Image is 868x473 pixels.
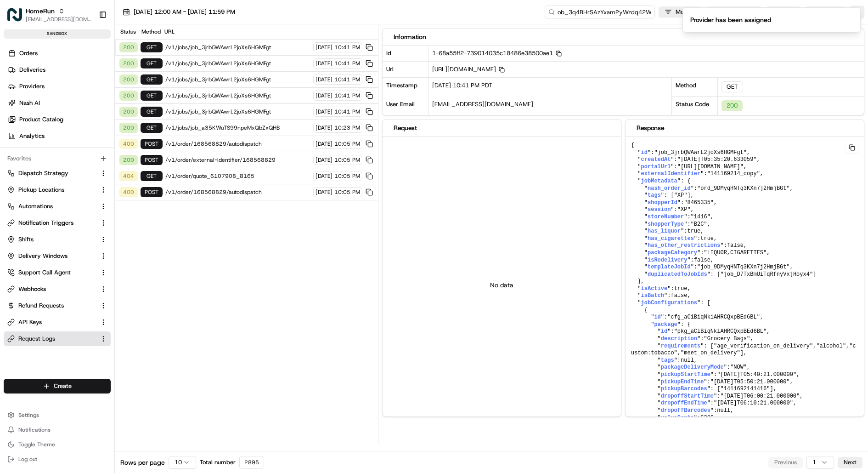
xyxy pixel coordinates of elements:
button: API Keys [4,315,111,330]
span: 10:05 PM [334,140,360,148]
button: Webhooks [4,282,111,296]
div: Start new chat [31,87,151,97]
img: Nash [9,9,28,27]
span: /v1/jobs/job_3jrbQWAwrL2joXs6HGMFgt [165,76,310,83]
span: "[DATE]T06:10:21.000000" [714,400,793,406]
a: Shifts [7,235,96,244]
span: tags [661,357,674,364]
button: Notifications [4,423,111,436]
span: packageCategory [648,250,697,256]
span: isBatch [641,292,664,299]
a: Providers [4,79,114,94]
img: HomeRun [7,7,22,22]
a: Delivery Windows [7,252,96,260]
a: Product Catalog [4,112,114,127]
span: Product Catalog [19,115,63,124]
div: GET [141,42,163,52]
div: Information [394,32,853,41]
span: 10:41 PM [334,76,360,83]
div: 400 [119,187,138,197]
div: 200 [119,91,138,101]
span: [URL][DOMAIN_NAME] [432,65,505,73]
span: jobMetadata [641,178,677,184]
button: Toggle Theme [4,438,111,451]
div: Method [140,28,162,35]
div: POST [141,139,163,149]
span: /v1/jobs/job_3jrbQWAwrL2joXs6HGMFgt [165,92,310,99]
div: POST [141,187,163,197]
p: No data [490,280,513,290]
a: Notification Triggers [7,219,96,227]
a: Dispatch Strategy [7,169,96,177]
span: createdAt [641,156,671,163]
button: HomeRunHomeRun[EMAIL_ADDRESS][DOMAIN_NAME] [4,4,95,26]
span: pickupEndTime [661,379,704,385]
span: has_liquor [648,228,681,234]
div: Url [383,61,428,77]
span: Automations [18,202,53,211]
span: isActive [641,285,668,292]
span: "Grocery Bags" [704,336,750,342]
a: Orders [4,46,114,61]
span: requirements [661,343,700,349]
span: session [648,206,671,213]
div: 💻 [78,134,85,141]
span: 6200 [700,415,714,421]
span: Rows per page [120,458,165,467]
span: [DATE] [316,60,333,67]
span: Delivery Windows [18,252,68,260]
span: Shifts [18,235,34,244]
button: Automations [4,199,111,214]
span: Total number [200,458,236,467]
span: Pickup Locations [18,186,64,194]
span: Support Call Agent [18,268,71,277]
span: 10:41 PM [334,60,360,67]
span: id [654,314,660,320]
div: Method [672,77,718,96]
div: 200 [119,107,138,117]
a: 💻API Documentation [74,129,151,146]
button: Start new chat [156,90,167,101]
span: [DATE] [316,108,333,115]
span: id [661,328,667,335]
span: id [641,149,648,156]
button: Notification Triggers [4,216,111,230]
span: Refund Requests [18,302,64,310]
span: dropoffBarcodes [661,407,710,414]
div: 200 [721,100,743,111]
div: GET [721,81,743,92]
div: GET [141,107,163,117]
div: sandbox [4,29,111,39]
a: Webhooks [7,285,96,293]
span: 10:05 PM [334,188,360,196]
span: 10:23 PM [334,124,360,131]
span: /v1/jobs/job_a35KWuTS99npeMxQbZxQHB [165,124,310,131]
button: Request Logs [4,331,111,346]
a: API Keys [7,318,96,326]
button: Pickup Locations [4,182,111,197]
button: HomeRun [26,6,55,16]
div: Favorites [4,151,111,166]
input: Type to search [545,6,655,18]
span: [EMAIL_ADDRESS][DOMAIN_NAME] [432,100,533,108]
span: "[DATE]T06:00:21.000000" [720,393,800,399]
span: [DATE] 12:00 AM - [DATE] 11:59 PM [134,8,235,16]
button: Log out [4,453,111,466]
span: "LIQUOR,CIGARETTES" [704,250,767,256]
span: "NOW" [730,364,747,370]
span: Notification Triggers [18,219,73,227]
input: Clear [24,59,152,68]
span: nash_order_id [648,185,691,192]
span: [EMAIL_ADDRESS][DOMAIN_NAME] [26,16,91,23]
span: /v1/jobs/job_3jrbQWAwrL2joXs6HGMFgt [165,108,310,115]
span: has_other_restrictions [648,242,720,249]
button: Refund Requests [4,298,111,313]
div: Id [383,46,428,61]
span: null [681,357,694,364]
span: 10:41 PM [334,92,360,99]
span: [DATE] [316,172,333,180]
span: [DATE] [316,140,333,148]
span: "job_3jrbQWAwrL2joXs6HGMFgt" [654,149,747,156]
span: [DATE] [316,124,333,131]
div: Timestamp [383,78,428,97]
